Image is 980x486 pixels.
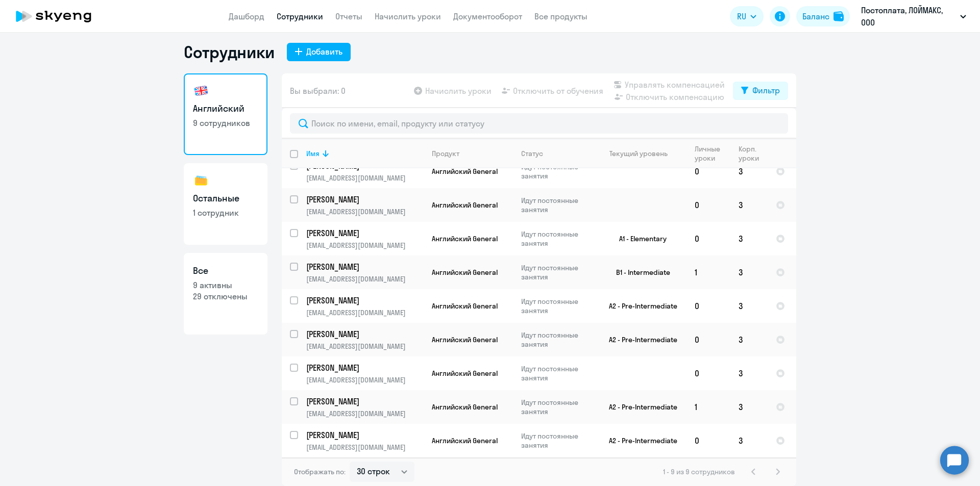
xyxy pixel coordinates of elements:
[432,436,498,445] span: Английский General
[277,11,323,21] a: Сотрудники
[521,229,591,248] p: Идут постоянные занятия
[184,253,267,335] a: Все9 активны29 отключены
[592,222,687,255] td: A1 - Elementary
[432,268,498,277] span: Английский General
[752,84,780,96] div: Фильтр
[521,330,591,349] p: Идут постоянные занятия
[306,362,422,373] p: [PERSON_NAME]
[306,241,423,250] p: [EMAIL_ADDRESS][DOMAIN_NAME]
[730,424,768,457] td: 3
[521,196,591,214] p: Идут постоянные занятия
[834,11,844,21] img: balance
[306,207,423,216] p: [EMAIL_ADDRESS][DOMAIN_NAME]
[306,362,423,373] a: [PERSON_NAME]
[287,43,351,61] button: Добавить
[294,467,346,476] span: Отображать по:
[306,227,422,239] p: [PERSON_NAME]
[306,261,422,272] p: [PERSON_NAME]
[592,255,687,289] td: B1 - Intermediate
[802,10,829,22] div: Баланс
[663,467,735,476] span: 1 - 9 из 9 сотрудников
[432,149,459,158] div: Продукт
[521,431,591,450] p: Идут постоянные занятия
[306,375,423,385] p: [EMAIL_ADDRESS][DOMAIN_NAME]
[432,149,512,158] div: Продукт
[290,113,788,134] input: Поиск по имени, email, продукту или статусу
[856,4,971,29] button: Постоплата, ЛОЙМАКС, ООО
[432,234,498,243] span: Английский General
[306,328,423,340] a: [PERSON_NAME]
[193,117,258,129] p: 9 сотрудников
[730,222,768,255] td: 3
[193,291,258,302] p: 29 отключены
[730,6,764,27] button: RU
[306,429,422,441] p: [PERSON_NAME]
[306,45,342,58] div: Добавить
[730,356,768,390] td: 3
[730,188,768,222] td: 3
[730,255,768,289] td: 3
[600,149,686,158] div: Текущий уровень
[193,192,258,205] h3: Остальные
[306,194,423,205] a: [PERSON_NAME]
[687,155,730,188] td: 0
[687,222,730,255] td: 0
[687,188,730,222] td: 0
[687,323,730,356] td: 0
[432,402,498,412] span: Английский General
[306,194,422,205] p: [PERSON_NAME]
[193,279,258,291] p: 9 активны
[306,328,422,340] p: [PERSON_NAME]
[730,289,768,323] td: 3
[521,398,591,416] p: Идут постоянные занятия
[306,409,423,418] p: [EMAIL_ADDRESS][DOMAIN_NAME]
[306,274,423,284] p: [EMAIL_ADDRESS][DOMAIN_NAME]
[695,144,730,163] div: Личные уроки
[335,11,362,21] a: Отчеты
[306,149,320,158] div: Имя
[695,144,723,163] div: Личные уроки
[432,200,498,210] span: Английский General
[453,11,522,21] a: Документооборот
[229,11,264,21] a: Дашборд
[306,308,423,317] p: [EMAIL_ADDRESS][DOMAIN_NAME]
[609,149,668,158] div: Текущий уровень
[432,167,498,176] span: Английский General
[432,369,498,378] span: Английский General
[592,289,687,323] td: A2 - Pre-Intermediate
[306,261,423,272] a: [PERSON_NAME]
[290,85,346,97] span: Вы выбрали: 0
[432,335,498,344] span: Английский General
[521,364,591,382] p: Идут постоянные занятия
[193,83,209,99] img: english
[193,264,258,277] h3: Все
[306,443,423,452] p: [EMAIL_ADDRESS][DOMAIN_NAME]
[521,149,591,158] div: Статус
[306,227,423,239] a: [PERSON_NAME]
[521,149,543,158] div: Статус
[534,11,587,21] a: Все продукты
[739,144,767,163] div: Корп. уроки
[861,4,956,29] p: Постоплата, ЛОЙМАКС, ООО
[184,163,267,245] a: Остальные1 сотрудник
[375,11,441,21] a: Начислить уроки
[193,172,209,189] img: others
[521,297,591,315] p: Идут постоянные занятия
[730,155,768,188] td: 3
[306,396,422,407] p: [PERSON_NAME]
[739,144,761,163] div: Корп. уроки
[193,102,258,115] h3: Английский
[687,390,730,424] td: 1
[521,263,591,282] p: Идут постоянные занятия
[306,429,423,441] a: [PERSON_NAME]
[737,10,746,22] span: RU
[193,207,258,218] p: 1 сотрудник
[733,82,788,100] button: Фильтр
[521,162,591,181] p: Идут постоянные занятия
[306,295,423,306] a: [PERSON_NAME]
[184,42,275,62] h1: Сотрудники
[687,255,730,289] td: 1
[592,323,687,356] td: A2 - Pre-Intermediate
[432,301,498,311] span: Английский General
[687,356,730,390] td: 0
